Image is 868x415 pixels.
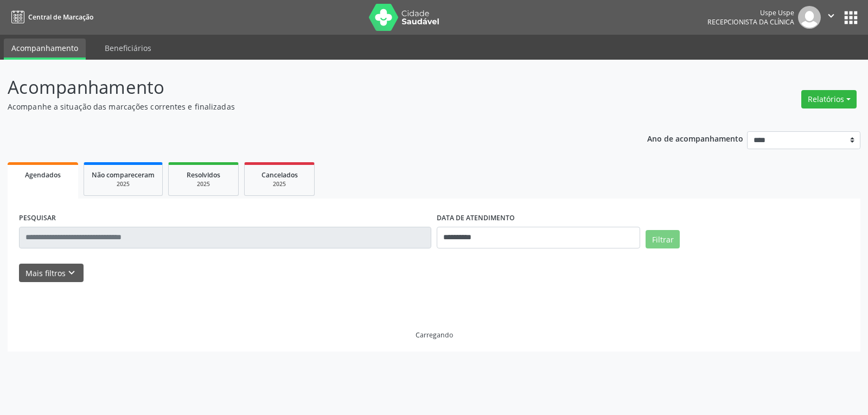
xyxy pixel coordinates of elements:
button: apps [841,8,860,27]
a: Beneficiários [97,39,159,58]
button: Relatórios [801,90,857,108]
span: Não compareceram [92,170,155,180]
span: Cancelados [261,170,298,180]
div: Uspe Uspe [707,8,794,17]
div: 2025 [92,180,155,188]
label: DATA DE ATENDIMENTO [437,210,515,227]
p: Acompanhe a situação das marcações correntes e finalizadas [8,101,604,112]
p: Acompanhamento [8,74,604,101]
span: Agendados [25,170,61,180]
i: keyboard_arrow_down [66,267,78,279]
span: Resolvidos [187,170,220,180]
p: Ano de acompanhamento [647,131,743,145]
div: 2025 [176,180,231,188]
button: Filtrar [646,230,680,248]
span: Central de Marcação [28,12,93,22]
div: Carregando [416,330,453,340]
label: PESQUISAR [19,210,56,227]
img: img [798,6,821,29]
i:  [825,10,837,22]
a: Central de Marcação [8,8,93,26]
a: Acompanhamento [4,39,86,60]
div: 2025 [252,180,307,188]
button:  [821,6,841,29]
span: Recepcionista da clínica [707,17,794,27]
button: Mais filtroskeyboard_arrow_down [19,264,84,283]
